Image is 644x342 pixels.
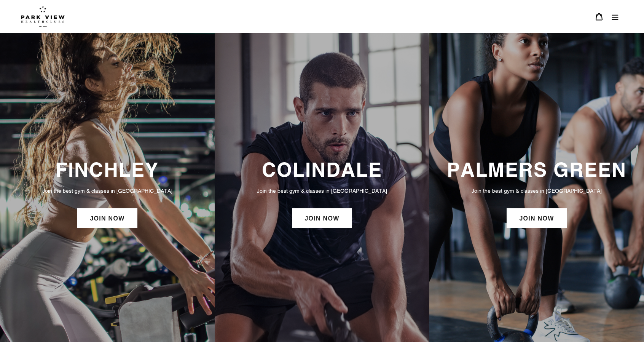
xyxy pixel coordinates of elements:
[8,187,207,195] p: Join the best gym & classes in [GEOGRAPHIC_DATA]
[437,158,636,181] h3: PALMERS GREEN
[437,187,636,195] p: Join the best gym & classes in [GEOGRAPHIC_DATA]
[8,158,207,181] h3: FINCHLEY
[222,187,422,195] p: Join the best gym & classes in [GEOGRAPHIC_DATA]
[507,208,566,228] a: JOIN NOW: Palmers Green Membership
[292,208,352,228] a: JOIN NOW: Colindale Membership
[77,208,137,228] a: JOIN NOW: Finchley Membership
[222,158,422,181] h3: COLINDALE
[607,8,623,25] button: Menu
[21,6,65,27] img: Park view health clubs is a gym near you.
